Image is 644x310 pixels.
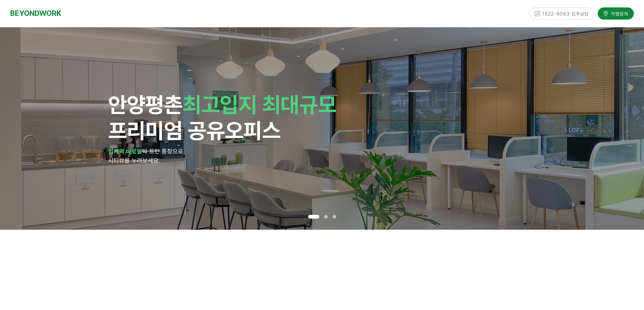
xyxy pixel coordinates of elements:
span: 탁 트인 통창으로 [142,148,183,155]
strong: 범계역 바로앞 [108,148,142,155]
span: 평촌 [145,92,183,117]
span: 최고입지 최대규모 [183,92,336,117]
span: 가맹문의 [609,10,628,17]
a: 가맹문의 [598,7,634,19]
span: 시티뷰를 누려보세요. [108,157,160,164]
span: 안양 프리미엄 공유오피스 [108,92,336,143]
a: BEYONDWORK [10,7,61,20]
